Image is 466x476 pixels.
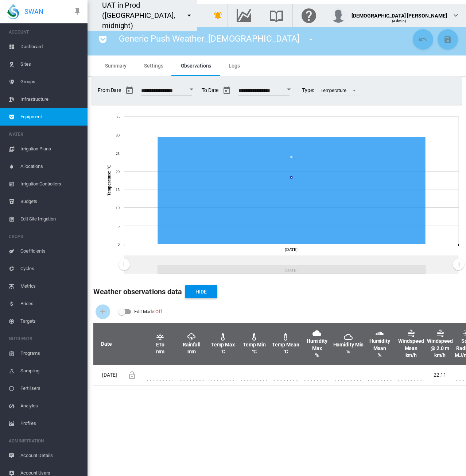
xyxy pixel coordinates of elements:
[20,397,82,415] span: Analytes
[235,11,253,20] md-icon: Go to the Data Hub
[20,193,82,210] span: Budgets
[155,309,162,314] span: Off
[378,352,381,359] div: %
[187,348,196,356] div: mm
[392,19,406,23] span: (Admin)
[272,341,299,349] div: Temp Mean
[427,338,453,352] div: Windspeed @ 2.0 m
[300,11,318,20] md-icon: Click here for help
[118,224,120,228] tspan: 5
[331,8,346,23] img: profile.jpg
[252,348,257,356] div: °C
[250,333,259,341] md-icon: icon-thermometer
[375,329,384,338] md-icon: icon-soundcloud
[185,83,198,96] button: Open calendar
[268,11,285,20] md-icon: Search the knowledge base
[304,32,318,47] button: icon-menu-down
[9,435,82,447] span: ADMINISTRATION
[116,151,120,156] tspan: 25
[413,29,433,50] button: Cancel Changes
[98,35,107,44] md-icon: icon-pocket
[211,341,235,349] div: Temp Max
[98,307,107,316] md-icon: icon-plus
[124,255,458,273] rect: Zoom chart using cursor arrows
[281,333,290,341] md-icon: icon-thermometer
[321,88,346,93] div: Temperature
[20,73,82,91] span: Groups
[187,333,196,341] md-icon: icon-weather-pouring
[20,345,82,362] span: Programs
[283,348,288,356] div: °C
[434,352,446,359] div: km/h
[134,307,162,317] div: Edit Mode:
[291,156,292,158] circle: Temp Mean Sep 16, 2025 23.9
[443,35,452,44] md-icon: icon-content-save
[20,415,82,432] span: Profiles
[9,128,82,140] span: WATER
[73,7,82,16] md-icon: icon-pin
[102,372,117,378] span: [DATE]
[427,365,453,386] td: 22.11
[352,9,447,16] div: [DEMOGRAPHIC_DATA] [PERSON_NAME]
[218,333,227,341] md-icon: icon-thermometer
[344,333,353,341] md-icon: icon-cloud-outline
[96,32,110,47] button: icon-pocket
[118,256,131,274] g: Zoom chart using cursor arrows
[221,348,226,356] div: °C
[119,34,299,44] span: Generic Push Weather_[DEMOGRAPHIC_DATA]
[105,63,127,69] span: Summary
[451,11,460,20] md-icon: icon-chevron-down
[9,333,82,345] span: NUTRIENTS
[435,329,444,338] md-icon: icon-weather-windy
[9,231,82,242] span: CROPS
[116,133,120,137] tspan: 30
[181,63,211,69] span: Observations
[282,83,295,96] button: Open calendar
[118,306,162,317] md-switch: Edit Mode: Off
[7,4,19,19] img: SWAN-Landscape-Logo-Colour-drop.png
[20,277,82,295] span: Metrics
[93,323,120,365] th: Date
[20,108,82,126] span: Equipment
[156,348,165,356] div: mm
[302,87,314,94] span: Type:
[116,115,120,119] tspan: 35
[20,380,82,397] span: Fertilisers
[118,242,120,246] tspan: 0
[24,7,43,16] span: SWAN
[158,137,426,244] g: Max Sep 16, 2025 29.4
[182,8,197,23] button: icon-menu-down
[214,11,222,20] md-icon: icon-bell-ring
[98,83,196,98] span: From Date
[20,362,82,380] span: Sampling
[122,83,137,98] button: md-calendar
[405,352,417,359] div: km/h
[419,35,427,44] md-icon: icon-undo
[156,341,165,349] div: ETo
[185,285,217,298] button: Hide
[220,83,234,98] button: md-calendar
[20,242,82,260] span: Coefficients
[315,352,319,359] div: %
[229,63,240,69] span: Logs
[346,348,350,356] div: %
[285,247,298,251] tspan: [DATE]
[128,371,136,380] md-icon: Locking this row will prevent custom changes being overwritten by future data imports
[20,158,82,175] span: Allocations
[96,304,110,319] button: Add Weather Rollup Obs Record
[116,187,120,192] tspan: 15
[106,165,112,196] tspan: Temperature: °C
[20,140,82,158] span: Irrigation Plans
[20,210,82,228] span: Edit Site Irrigation
[407,329,415,338] md-icon: icon-weather-windy
[333,341,364,349] div: Humidity Min
[291,176,292,178] circle: Temp Min Sep 16, 2025 18.3
[20,447,82,464] span: Account Details
[307,35,315,44] md-icon: icon-menu-down
[452,256,465,274] g: Zoom chart using cursor arrows
[20,312,82,330] span: Targets
[156,333,164,341] md-icon: icon-weather-sunset-up
[185,11,194,20] md-icon: icon-menu-down
[20,38,82,55] span: Dashboard
[211,8,225,23] button: icon-bell-ring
